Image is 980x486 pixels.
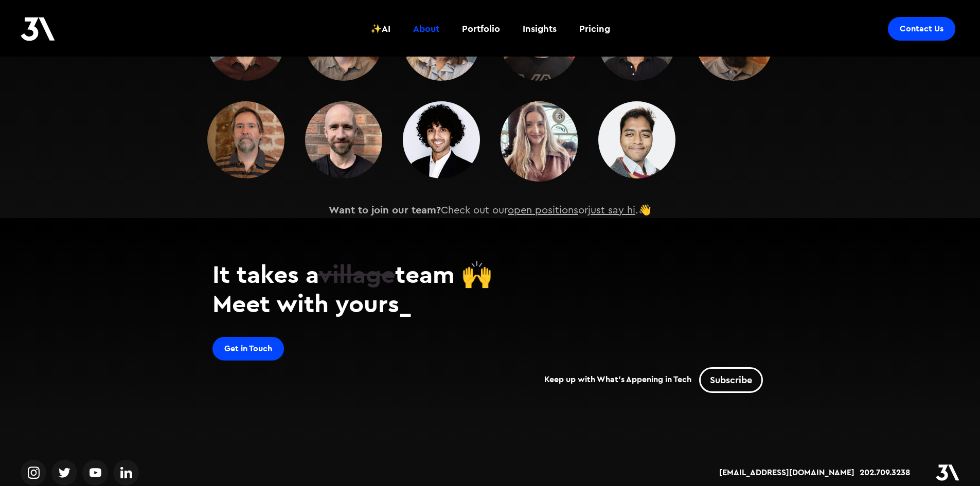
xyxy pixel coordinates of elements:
a: 202.709.3238 [860,467,910,478]
h2: Meet with yours_ [212,289,768,318]
span: village [318,258,395,290]
a: Insights [516,10,563,48]
strong: Want to join our team? [329,203,441,217]
div: Pricing [579,22,610,35]
div: About [413,22,439,35]
div: Keep up with What's Appening in Tech [544,367,768,393]
a: Portfolio [456,10,506,48]
a: Get in Touch [212,337,284,361]
div: ✨AI [370,22,390,35]
a: Subscribe [699,367,763,393]
div: Contact Us [900,24,943,34]
a: just say hi [588,205,635,215]
div: Insights [523,22,557,35]
a: Pricing [573,10,616,48]
div: Portfolio [462,22,500,35]
div: Get in Touch [224,344,272,354]
h2: It takes a team 🙌 [212,259,768,289]
a: About [407,10,446,48]
a: ✨AI [364,10,397,48]
a: Contact Us [888,17,955,41]
a: open positions [508,205,578,215]
a: [EMAIL_ADDRESS][DOMAIN_NAME] [719,467,854,478]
